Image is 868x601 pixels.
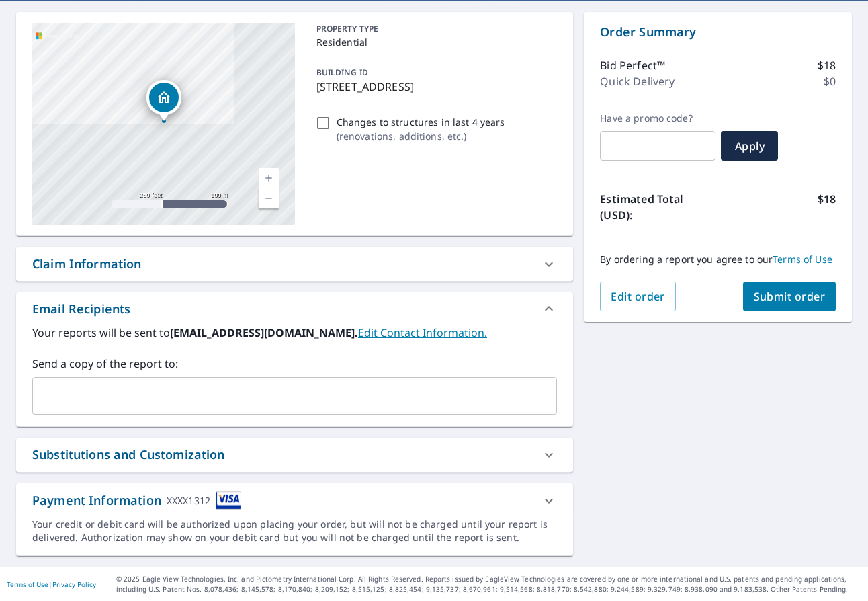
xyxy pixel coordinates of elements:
[116,574,861,594] p: © 2025 Eagle View Technologies, Inc. and Pictometry International Corp. All Rights Reserved. Repo...
[146,80,181,122] div: Dropped pin, building 1, Residential property, 220 Azalea Dr Westwego, LA 70094
[316,35,552,49] p: Residential
[824,73,836,89] p: $0
[32,446,225,464] div: Substitutions and Customization
[32,518,557,545] div: Your credit or debit card will be authorized upon placing your order, but will not be charged unt...
[52,579,96,589] a: Privacy Policy
[316,79,552,95] p: [STREET_ADDRESS]
[216,491,241,510] img: cardImage
[337,115,505,129] p: Changes to structures in last 4 years
[259,188,279,208] a: Current Level 17, Zoom Out
[167,491,210,510] div: XXXX1312
[600,191,718,223] p: Estimated Total (USD):
[32,491,241,510] div: Payment Information
[316,67,368,78] p: BUILDING ID
[721,131,778,161] button: Apply
[16,247,573,281] div: Claim Information
[743,282,836,311] button: Submit order
[358,325,487,340] a: EditContactInfo
[337,129,505,143] p: ( renovations, additions, etc. )
[600,282,676,311] button: Edit order
[773,253,832,266] a: Terms of Use
[259,168,279,188] a: Current Level 17, Zoom In
[32,300,130,318] div: Email Recipients
[600,57,665,73] p: Bid Perfect™
[16,483,573,518] div: Payment InformationXXXX1312cardImage
[16,292,573,325] div: Email Recipients
[32,356,557,372] label: Send a copy of the report to:
[754,289,826,304] span: Submit order
[600,23,836,41] p: Order Summary
[7,579,48,589] a: Terms of Use
[32,255,142,273] div: Claim Information
[600,112,715,124] label: Have a promo code?
[732,138,767,153] span: Apply
[16,438,573,472] div: Substitutions and Customization
[32,325,557,341] label: Your reports will be sent to
[316,23,552,35] p: PROPERTY TYPE
[818,57,836,73] p: $18
[7,580,96,588] p: |
[611,289,665,304] span: Edit order
[170,325,358,340] b: [EMAIL_ADDRESS][DOMAIN_NAME].
[600,253,836,266] p: By ordering a report you agree to our
[818,191,836,223] p: $18
[600,73,675,89] p: Quick Delivery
